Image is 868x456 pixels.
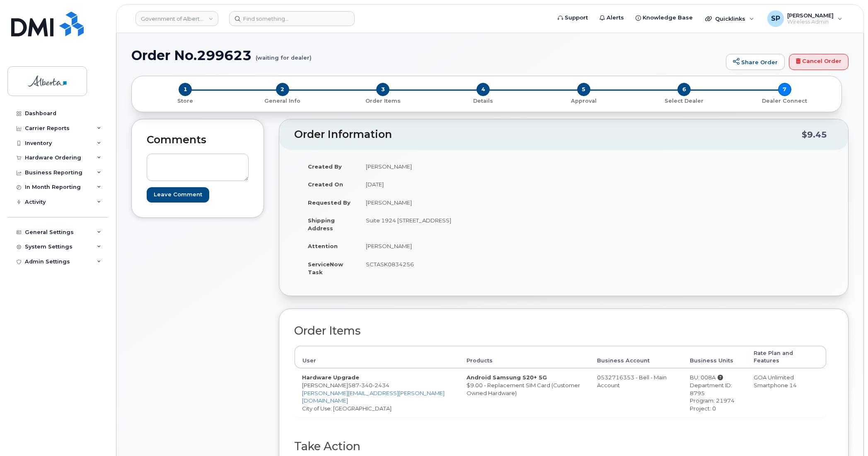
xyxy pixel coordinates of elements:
a: 5 Approval [534,96,634,105]
th: Business Units [682,346,746,369]
strong: Hardware Upgrade [302,374,359,381]
p: Approval [537,97,631,105]
a: Share Order [726,54,785,70]
strong: ServiceNow Task [308,261,343,275]
h2: Take Action [294,440,827,453]
span: 2434 [372,382,389,388]
p: General Info [235,97,329,105]
h2: Order Items [294,325,827,337]
p: Details [436,97,530,105]
span: 4 [476,83,490,96]
th: Business Account [590,346,682,369]
p: Select Dealer [637,97,731,105]
strong: Android Samsung S20+ 5G [467,374,547,381]
span: 340 [359,382,372,388]
th: Rate Plan and Features [746,346,826,369]
div: $9.45 [802,127,827,142]
a: 4 Details [433,96,533,105]
span: 6 [677,83,691,96]
td: [PERSON_NAME] City of Use: [GEOGRAPHIC_DATA] [295,368,459,417]
a: 2 General Info [232,96,332,105]
a: 3 Order Items [333,96,433,105]
td: GOA Unlimited Smartphone 14 [746,368,826,417]
span: 1 [179,83,192,96]
strong: Requested By [308,199,351,206]
a: 6 Select Dealer [634,96,734,105]
td: [PERSON_NAME] [358,237,558,255]
h1: Order No.299623 [131,48,722,63]
a: [PERSON_NAME][EMAIL_ADDRESS][PERSON_NAME][DOMAIN_NAME] [302,390,445,404]
td: [PERSON_NAME] [358,193,558,212]
td: 0532716353 - Bell - Main Account [590,368,682,417]
span: 5 [577,83,590,96]
p: Order Items [336,97,430,105]
a: Cancel Order [789,54,849,70]
p: Store [142,97,229,105]
strong: Shipping Address [308,217,335,232]
small: (waiting for dealer) [256,48,312,61]
span: 587 [348,382,389,388]
strong: Created By [308,163,342,170]
a: 1 Store [138,96,232,105]
div: Department ID: 8795 [690,381,739,397]
th: User [295,346,459,369]
div: BU: 008A [690,374,739,381]
span: 2 [276,83,289,96]
h2: Order Information [294,129,802,140]
td: [DATE] [358,175,558,193]
div: Project: 0 [690,405,739,413]
td: [PERSON_NAME] [358,157,558,176]
h2: Comments [147,134,249,146]
th: Products [459,346,590,369]
strong: Attention [308,243,338,249]
td: $9.00 - Replacement SIM Card (Customer Owned Hardware) [459,368,590,417]
strong: Created On [308,181,343,188]
td: SCTASK0834256 [358,255,558,281]
span: 3 [376,83,389,96]
td: Suite 1924 [STREET_ADDRESS] [358,211,558,237]
div: Program: 21974 [690,397,739,405]
input: Leave Comment [147,187,209,203]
